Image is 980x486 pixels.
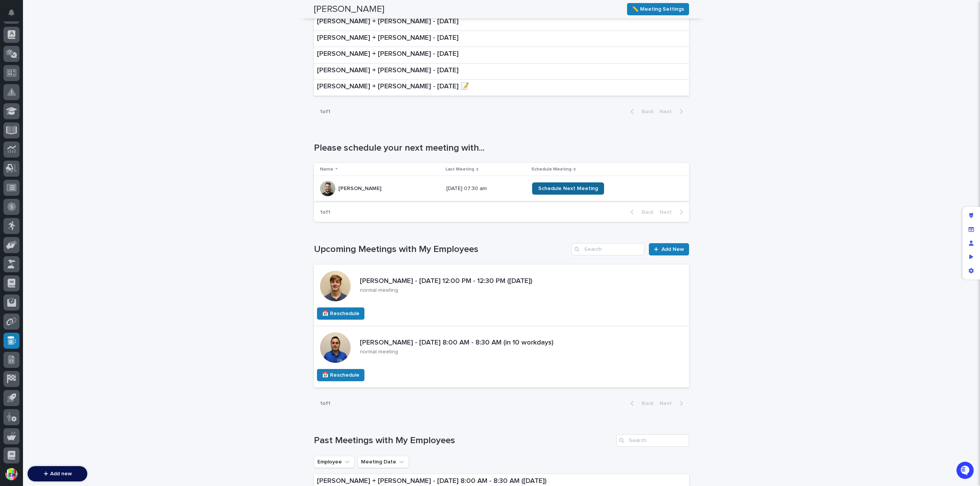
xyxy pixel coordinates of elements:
[532,182,604,195] a: Schedule Next Meeting
[964,223,978,236] div: Manage fields and data
[637,401,653,406] span: Back
[624,400,657,407] button: Back
[314,80,689,96] a: [PERSON_NAME] + [PERSON_NAME] - [DATE] 📝
[627,3,689,15] button: ✏️ Meeting Settings
[317,477,547,486] p: [PERSON_NAME] + [PERSON_NAME] - [DATE] 8:00 AM - 8:30 AM ([DATE])
[964,209,978,223] div: Edit layout
[661,247,684,252] span: Add New
[314,143,689,154] h1: Please schedule your next meeting with...
[964,264,978,278] div: App settings
[317,307,364,320] button: 📅 Reschedule
[538,186,598,191] span: Schedule Next Meeting
[314,4,384,15] h2: [PERSON_NAME]
[314,244,568,255] h1: Upcoming Meetings with My Employees
[8,85,21,99] img: 1736555164131-43832dd5-751b-4058-ba23-39d91318e5a0
[130,87,139,96] button: Start new chat
[660,210,676,215] span: Next
[964,236,978,250] div: Manage users
[54,201,93,207] a: Powered byPylon
[446,185,526,192] p: [DATE] 07:30 am
[314,394,336,413] p: 1 of 1
[657,108,689,115] button: Next
[360,349,398,355] p: normal meeting
[660,109,676,114] span: Next
[24,130,62,137] span: [PERSON_NAME]
[322,371,359,379] span: 📅 Reschedule
[314,176,689,201] tr: [PERSON_NAME][PERSON_NAME] [DATE] 07:30 amSchedule Next Meeting
[314,435,613,446] h1: Past Meetings with My Employees
[119,110,139,119] button: See all
[637,109,653,114] span: Back
[338,184,383,192] p: [PERSON_NAME]
[16,85,30,99] img: 4614488137333_bcb353cd0bb836b1afe7_72.png
[531,165,572,174] p: Schedule Meeting
[314,63,689,80] a: [PERSON_NAME] + [PERSON_NAME] - [DATE]
[8,7,23,23] img: Stacker
[15,131,21,137] img: 1736555164131-43832dd5-751b-4058-ba23-39d91318e5a0
[314,326,689,388] a: [PERSON_NAME] - [DATE] 8:00 AM - 8:30 AM (in 10 workdays)normal meeting📅 Reschedule
[657,209,689,216] button: Next
[3,5,20,21] button: Notifications
[3,466,20,482] button: users-avatar
[360,277,571,286] p: [PERSON_NAME] - [DATE] 12:00 PM - 12:30 PM ([DATE])
[317,67,459,75] p: [PERSON_NAME] + [PERSON_NAME] - [DATE]
[314,47,689,63] a: [PERSON_NAME] + [PERSON_NAME] - [DATE]
[572,243,644,255] input: Search
[8,184,14,190] div: 📖
[320,165,333,174] p: Name
[317,369,364,381] button: 📅 Reschedule
[15,151,21,158] img: 1736555164131-43832dd5-751b-4058-ba23-39d91318e5a0
[15,183,42,190] span: Help Docs
[660,401,676,406] span: Next
[964,250,978,264] div: Preview as
[5,180,45,193] a: 📖Help Docs
[358,456,409,468] button: Meeting Date
[637,210,653,215] span: Back
[8,111,51,117] div: Past conversations
[317,18,459,26] p: [PERSON_NAME] + [PERSON_NAME] - [DATE]
[20,61,126,69] input: Clear
[624,209,657,216] button: Back
[314,203,336,222] p: 1 of 1
[657,400,689,407] button: Next
[360,287,398,294] p: normal meeting
[616,434,689,447] input: Search
[68,151,83,157] span: [DATE]
[64,151,66,157] span: •
[624,108,657,115] button: Back
[955,461,976,481] iframe: Open customer support
[24,151,62,157] span: [PERSON_NAME]
[314,456,354,468] button: Employee
[446,165,474,174] p: Last Meeting
[314,265,689,326] a: [PERSON_NAME] - [DATE] 12:00 PM - 12:30 PM ([DATE])normal meeting📅 Reschedule
[8,144,20,156] img: Brittany Wendell
[10,9,20,21] div: Notifications
[314,15,689,31] a: [PERSON_NAME] + [PERSON_NAME] - [DATE]
[34,85,126,93] div: Start new chat
[68,130,83,137] span: [DATE]
[64,130,66,137] span: •
[8,30,139,42] p: Welcome 👋
[317,34,459,42] p: [PERSON_NAME] + [PERSON_NAME] - [DATE]
[314,31,689,47] a: [PERSON_NAME] + [PERSON_NAME] - [DATE]
[649,243,689,255] a: Add New
[8,42,139,55] p: How can we help?
[314,102,336,121] p: 1 of 1
[322,310,359,317] span: 📅 Reschedule
[76,202,93,207] span: Pylon
[360,339,592,347] p: [PERSON_NAME] - [DATE] 8:00 AM - 8:30 AM (in 10 workdays)
[317,83,469,91] p: [PERSON_NAME] + [PERSON_NAME] - [DATE] 📝
[34,93,105,99] div: We're available if you need us!
[28,466,87,481] button: Add new
[317,50,459,59] p: [PERSON_NAME] + [PERSON_NAME] - [DATE]
[8,123,20,135] img: Brittany
[632,5,684,13] span: ✏️ Meeting Settings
